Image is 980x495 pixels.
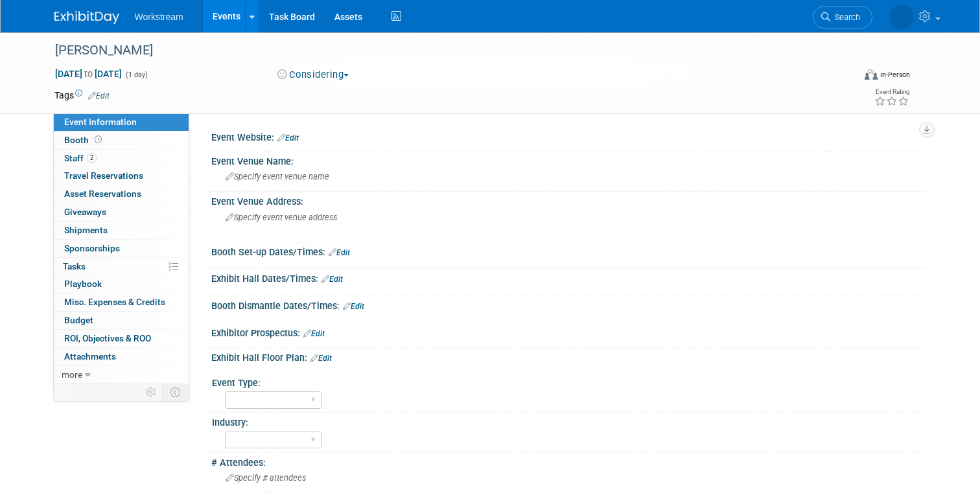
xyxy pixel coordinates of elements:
[162,384,189,400] td: Toggle Event Tabs
[211,192,926,208] div: Event Venue Address:
[64,153,97,163] span: Staff
[64,189,141,199] span: Asset Reservations
[54,275,189,293] a: Playbook
[226,213,337,222] span: Specify event venue address
[226,473,306,483] span: Specify # attendees
[54,366,189,384] a: more
[64,135,104,145] span: Booth
[82,69,95,79] span: to
[64,117,137,127] span: Event Information
[124,71,148,79] span: (1 day)
[64,297,165,307] span: Misc. Expenses & Credits
[273,68,354,82] button: Considering
[880,70,910,80] div: In-Person
[64,207,106,217] span: Giveaways
[64,225,108,235] span: Shipments
[64,243,120,253] span: Sponsorships
[54,150,189,167] a: Staff2
[211,128,926,144] div: Event Website:
[54,11,119,24] img: ExhibitDay
[54,258,189,275] a: Tasks
[54,312,189,329] a: Budget
[54,167,189,185] a: Travel Reservations
[211,269,926,286] div: Exhibit Hall Dates/Times:
[92,135,104,144] span: Booth not reserved yet
[212,373,920,389] div: Event Type:
[64,333,151,343] span: ROI, Objectives & ROO
[64,170,143,181] span: Travel Reservations
[64,315,93,325] span: Budget
[211,242,926,259] div: Booth Set-up Dates/Times:
[135,12,183,22] span: Workstream
[865,69,878,80] img: Format-Inperson.png
[784,67,910,87] div: Event Format
[54,294,189,311] a: Misc. Expenses & Credits
[54,240,189,257] a: Sponsorships
[63,261,86,271] span: Tasks
[88,91,110,100] a: Edit
[874,89,909,95] div: Event Rating
[54,330,189,347] a: ROI, Objectives & ROO
[54,89,110,102] td: Tags
[87,153,97,163] span: 2
[54,68,122,80] span: [DATE] [DATE]
[54,113,189,131] a: Event Information
[54,203,189,221] a: Giveaways
[813,6,872,29] a: Search
[64,279,102,289] span: Playbook
[211,323,926,340] div: Exhibitor Prospectus:
[54,222,189,239] a: Shipments
[889,5,914,29] img: Tatia Meghdadi
[321,275,343,284] a: Edit
[211,296,926,313] div: Booth Dismantle Dates/Times:
[212,413,920,429] div: Industry:
[211,348,926,365] div: Exhibit Hall Floor Plan:
[303,329,325,338] a: Edit
[211,152,926,168] div: Event Venue Name:
[343,302,364,311] a: Edit
[211,453,926,469] div: # Attendees:
[830,12,860,22] span: Search
[310,354,332,363] a: Edit
[140,384,163,400] td: Personalize Event Tab Strip
[51,39,837,62] div: [PERSON_NAME]
[277,133,299,143] a: Edit
[54,348,189,365] a: Attachments
[64,351,116,362] span: Attachments
[62,369,82,380] span: more
[54,185,189,203] a: Asset Reservations
[226,172,329,181] span: Specify event venue name
[54,132,189,149] a: Booth
[329,248,350,257] a: Edit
